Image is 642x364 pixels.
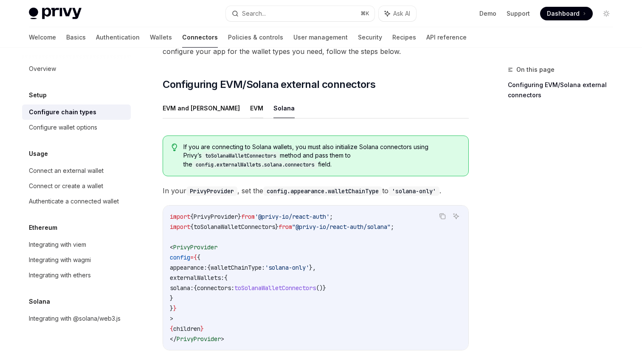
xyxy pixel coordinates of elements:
span: { [207,264,211,271]
a: Configure wallet options [22,120,131,135]
span: Configuring EVM/Solana external connectors [163,78,375,91]
span: ()} [316,284,326,292]
div: Integrating with ethers [29,270,91,280]
span: { [224,274,228,282]
span: import [170,213,190,220]
button: Copy the contents from the code block [437,211,448,222]
code: config.appearance.walletChainType [263,186,382,196]
span: from [279,223,292,231]
span: toSolanaWalletConnectors [234,284,316,292]
div: Integrating with @solana/web3.js [29,313,121,324]
a: Integrating with viem [22,237,131,252]
a: Overview [22,61,131,76]
svg: Tip [172,144,177,151]
a: User management [293,27,348,48]
h5: Usage [29,149,48,159]
span: If you are connecting to Solana wallets, you must also initialize Solana connectors using Privy’s... [183,143,460,169]
div: Connect or create a wallet [29,181,103,191]
h5: Ethereum [29,223,57,233]
button: Ask AI [379,6,416,21]
a: Recipes [392,27,416,48]
a: Integrating with ethers [22,268,131,283]
a: Dashboard [540,7,593,20]
a: Basics [66,27,86,48]
div: Configure chain types [29,107,96,117]
span: walletChainType: [211,264,265,271]
span: > [170,315,173,322]
span: { [194,254,197,261]
span: PrivyProvider [173,243,217,251]
span: } [173,305,177,312]
span: connectors: [197,284,234,292]
h5: Solana [29,296,50,307]
span: toSolanaWalletConnectors [194,223,275,231]
div: Connect an external wallet [29,166,104,176]
span: solana: [170,284,194,292]
button: Toggle dark mode [600,7,613,20]
div: Overview [29,64,56,74]
span: } [275,223,279,231]
span: PrivyProvider [177,335,221,343]
div: Configure wallet options [29,122,97,133]
code: config.externalWallets.solana.connectors [192,161,318,169]
a: Configure chain types [22,104,131,120]
span: PrivyProvider [194,213,238,220]
a: Connectors [182,27,218,48]
span: Dashboard [547,9,580,18]
a: Integrating with @solana/web3.js [22,311,131,326]
button: Solana [273,98,295,118]
span: config [170,254,190,261]
button: EVM [250,98,263,118]
span: from [241,213,255,220]
button: Search...⌘K [226,6,374,21]
span: > [221,335,224,343]
span: import [170,223,190,231]
a: Policies & controls [228,27,283,48]
span: externalWallets: [170,274,224,282]
h5: Setup [29,90,47,100]
span: { [170,325,173,333]
a: Authenticate a connected wallet [22,194,131,209]
img: light logo [29,8,82,20]
a: Security [358,27,382,48]
span: 'solana-only' [265,264,309,271]
span: Ask AI [393,9,410,18]
span: '@privy-io/react-auth' [255,213,329,220]
a: Welcome [29,27,56,48]
div: Integrating with wagmi [29,255,91,265]
span: children [173,325,200,333]
div: Search... [242,8,266,19]
code: 'solana-only' [389,186,439,196]
button: EVM and [PERSON_NAME] [163,98,240,118]
span: } [238,213,241,220]
span: ; [391,223,394,231]
a: API reference [426,27,467,48]
span: </ [170,335,177,343]
span: "@privy-io/react-auth/solana" [292,223,391,231]
span: } [200,325,204,333]
div: Integrating with viem [29,240,86,250]
span: appearance: [170,264,207,271]
span: On this page [516,65,555,75]
span: } [170,305,173,312]
button: Ask AI [451,211,462,222]
span: { [190,213,194,220]
span: ⌘ K [360,10,369,17]
span: { [194,284,197,292]
a: Support [507,9,530,18]
span: } [170,294,173,302]
span: { [197,254,200,261]
a: Connect an external wallet [22,163,131,178]
code: toSolanaWalletConnectors [202,152,280,160]
span: < [170,243,173,251]
span: }, [309,264,316,271]
span: ; [329,213,333,220]
a: Wallets [150,27,172,48]
span: { [190,223,194,231]
a: Connect or create a wallet [22,178,131,194]
span: = [190,254,194,261]
code: PrivyProvider [186,186,237,196]
a: Demo [479,9,496,18]
a: Integrating with wagmi [22,252,131,268]
div: Authenticate a connected wallet [29,196,119,206]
